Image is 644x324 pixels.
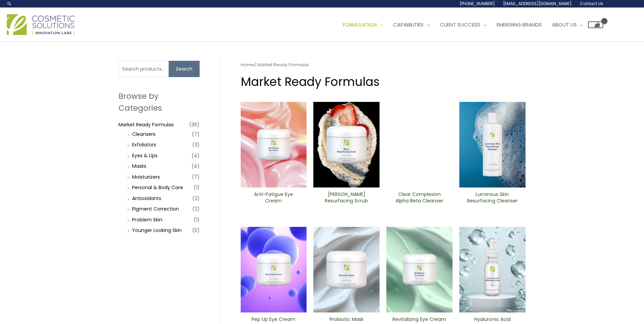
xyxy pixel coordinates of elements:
nav: Site Navigation [333,15,603,35]
a: Moisturizers [132,174,160,180]
img: Luminous Skin Resurfacing ​Cleanser [459,102,526,187]
button: Search [169,61,200,77]
a: Masks [132,163,146,169]
a: Formulation [338,15,388,35]
a: Antioxidants [132,195,161,202]
span: (7) [192,129,200,139]
span: (2) [192,204,200,214]
img: Probiotic Mask [313,227,380,312]
span: (2) [192,194,200,203]
a: Luminous Skin Resurfacing ​Cleanser [465,191,520,206]
a: About Us [547,15,588,35]
a: Exfoliators [132,141,156,148]
img: Revitalizing ​Eye Cream [386,227,453,312]
span: Formulation [343,21,377,28]
span: (1) [194,215,200,224]
a: Capabilities [388,15,435,35]
a: Eyes & Lips [132,152,158,159]
span: Capabilities [393,21,424,28]
h2: Browse by Categories [118,90,200,113]
a: PIgment Correction [132,205,179,212]
h2: Luminous Skin Resurfacing ​Cleanser [465,191,520,204]
a: Emerging Brands [492,15,547,35]
input: Search products… [118,61,169,77]
span: [PHONE_NUMBER] [460,1,495,6]
img: Anti Fatigue Eye Cream [241,102,307,187]
span: Client Success [440,21,480,28]
img: Hyaluronic moisturizer Serum [459,227,526,312]
span: (4) [191,151,200,160]
span: Emerging Brands [497,21,542,28]
h2: Clear Complexion Alpha Beta ​Cleanser [392,191,447,204]
span: About Us [552,21,577,28]
a: [PERSON_NAME] Resurfacing Scrub [319,191,374,206]
span: Contact Us [580,1,603,6]
span: [EMAIL_ADDRESS][DOMAIN_NAME] [503,1,572,6]
h2: Anti-Fatigue Eye Cream [246,191,301,204]
a: Market Ready Formulas [118,121,174,128]
span: (7) [192,172,200,182]
a: View Shopping Cart, empty [588,21,603,28]
nav: Breadcrumb [241,61,526,69]
img: Berry Resurfacing Scrub [313,102,380,187]
h2: [PERSON_NAME] Resurfacing Scrub [319,191,374,204]
a: Problem Skin [132,216,162,223]
a: Client Success [435,15,492,35]
a: Younger Looking Skin [132,227,182,234]
img: Cosmetic Solutions Logo [7,14,75,35]
img: Pep Up Eye Cream [241,227,307,312]
span: (1) [194,183,200,192]
a: Anti-Fatigue Eye Cream [246,191,301,206]
a: Search icon link [7,1,12,6]
a: Home [241,61,254,68]
h1: Market Ready Formulas [241,73,526,90]
span: (3) [192,140,200,149]
img: Clear Complexion Alpha Beta ​Cleanser [386,102,453,187]
span: (4) [191,161,200,171]
a: Clear Complexion Alpha Beta ​Cleanser [392,191,447,206]
a: Cleansers [132,131,155,138]
span: (5) [192,226,200,235]
a: Personal & Body Care [132,184,183,191]
span: (36) [189,120,200,129]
